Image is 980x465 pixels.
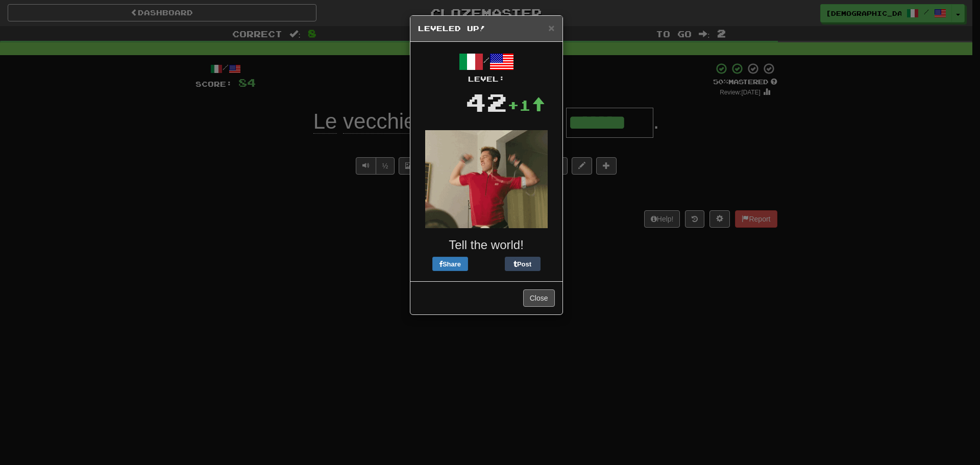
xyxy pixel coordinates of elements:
iframe: X Post Button [468,257,505,271]
span: × [548,22,554,34]
div: +1 [507,95,545,115]
button: Close [548,22,554,33]
div: Level: [418,74,555,84]
div: / [418,50,555,84]
div: 42 [465,84,507,120]
button: Close [523,289,555,307]
button: Post [505,257,541,271]
img: brad-pitt-eabb8484b0e72233b60fc33baaf1d28f9aa3c16dec737e05e85ed672bd245bc1.gif [425,130,548,228]
button: Share [432,257,468,271]
h5: Leveled Up! [418,23,555,34]
h3: Tell the world! [418,238,555,252]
